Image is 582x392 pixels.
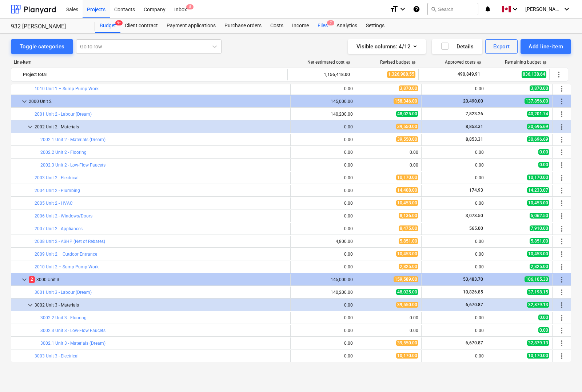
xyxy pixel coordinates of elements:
[313,19,332,33] a: Files7
[40,315,87,320] a: 3002.2 Unit 3 - Flooring
[35,112,92,117] a: 2001 Unit 2 - Labour (Dream)
[557,148,566,157] span: More actions
[465,124,484,129] span: 8,853.31
[313,19,332,33] div: Files
[396,302,418,308] span: 39,550.00
[457,71,481,77] span: 490,849.91
[35,252,97,257] a: 2009 Unit 2 – Outdoor Entrance
[465,340,484,345] span: 6,670.87
[40,341,105,346] a: 3002.1 Unit 3 - Materials (Dream)
[557,352,566,360] span: More actions
[527,187,549,193] span: 14,233.07
[294,341,353,346] div: 0.00
[11,60,288,65] div: Line-item
[294,328,353,333] div: 0.00
[541,60,547,65] span: help
[20,42,64,51] div: Toggle categories
[20,275,29,284] span: keyboard_arrow_down
[424,315,484,320] div: 0.00
[522,71,546,78] span: 836,138.64
[387,71,415,78] span: 1,326,988.55
[557,110,566,119] span: More actions
[380,60,416,65] div: Revised budget
[530,264,549,269] span: 2,825.00
[11,39,73,54] button: Toggle categories
[562,5,571,13] i: keyboard_arrow_down
[266,19,288,33] div: Costs
[396,175,418,180] span: 10,170.00
[120,19,162,33] a: Client contract
[530,213,549,219] span: 5,062.50
[396,136,418,142] span: 39,550.00
[557,199,566,208] span: More actions
[291,69,350,80] div: 1,156,418.00
[95,19,120,33] a: Budget9+
[485,39,518,54] button: Export
[396,111,418,117] span: 48,025.00
[530,225,549,231] span: 7,910.00
[35,226,83,231] a: 2007 Unit 2 - Appliances
[35,121,287,133] div: 2002 Unit 2 - Materials
[469,188,484,193] span: 174.93
[465,302,484,307] span: 6,670.87
[527,124,549,129] span: 30,696.69
[26,123,35,131] span: keyboard_arrow_down
[35,239,105,244] a: 2008 Unit 2 - ASHP (Net of Rebates)
[525,276,549,282] span: 106,105.30
[424,264,484,269] div: 0.00
[162,19,220,33] a: Payment applications
[484,5,491,13] i: notifications
[529,42,563,51] div: Add line-item
[432,39,482,54] button: Details
[294,277,353,282] div: 145,000.00
[424,239,484,244] div: 0.00
[35,264,99,269] a: 2010 Unit 2 – Sump Pump Work
[294,315,353,320] div: 0.00
[505,60,547,65] div: Remaining budget
[424,328,484,333] div: 0.00
[546,357,582,392] iframe: Chat Widget
[29,96,287,107] div: 2000 Unit 2
[40,137,105,142] a: 2002.1 Unit 2 - Materials (Dream)
[557,161,566,169] span: More actions
[525,6,562,12] span: [PERSON_NAME]
[475,60,481,65] span: help
[424,353,484,359] div: 0.00
[29,276,35,283] span: 2
[557,97,566,106] span: More actions
[35,201,73,206] a: 2005 Unit 2 - HVAC
[527,175,549,180] span: 10,170.00
[356,42,417,51] div: Visible columns : 4/12
[390,5,398,13] i: format_size
[557,186,566,195] span: More actions
[465,111,484,116] span: 7,823.26
[359,315,418,320] div: 0.00
[294,239,353,244] div: 4,800.00
[40,150,87,155] a: 2002.2 Unit 2 - Flooring
[465,213,484,218] span: 3,073.50
[396,251,418,257] span: 10,453.00
[294,201,353,206] div: 0.00
[23,69,284,80] div: Project total
[441,42,474,51] div: Details
[95,19,120,33] div: Budget
[469,226,484,231] span: 565.00
[413,5,420,13] i: Knowledge base
[294,86,353,91] div: 0.00
[396,289,418,295] span: 48,025.00
[427,3,478,15] button: Search
[462,277,484,282] span: 53,483.70
[538,315,549,320] span: 0.00
[294,290,353,295] div: 140,200.00
[288,19,313,33] div: Income
[396,200,418,206] span: 10,453.00
[399,264,418,269] span: 2,825.00
[511,5,519,13] i: keyboard_arrow_down
[538,149,549,155] span: 0.00
[294,303,353,308] div: 0.00
[557,313,566,322] span: More actions
[35,353,79,359] a: 3003 Unit 3 - Electrical
[294,353,353,359] div: 0.00
[424,86,484,91] div: 0.00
